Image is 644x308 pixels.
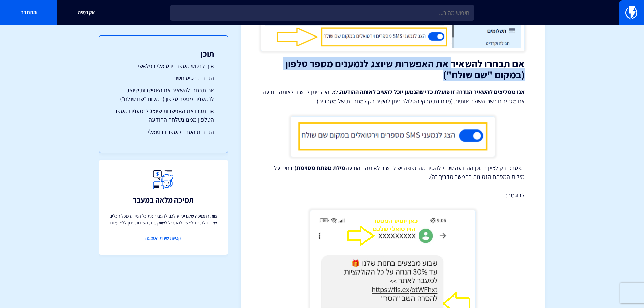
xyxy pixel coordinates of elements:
a: אם תבחרו להשאיר את האפשרות שיוצג לנמענים מספר טלפון (במקום "שם שולח") [113,86,214,103]
p: לא יהיה ניתן להשיב לאותה הודעה אם מגדירים בשם השולח אותיות (מבחינת ספקי הסלולר ניתן להשיב רק למחר... [261,87,525,106]
a: איך לרכוש מספר וירטואלי בפלאשי [113,62,214,70]
h2: אם תבחרו להשאיר את האפשרות שיוצג לנמענים מספר טלפון (במקום "שם שולח") [261,58,525,80]
a: הגדרות הסרה מספר וירטואלי [113,127,214,136]
h3: תמיכה מלאה במעבר [133,196,194,204]
a: הגדרת בסיס חשובה [113,74,214,82]
h3: תוכן [113,49,214,58]
strong: מילת מפתח מסוימת [296,164,345,172]
strong: אנו ממליצים להשאיר הגדרה זו פועלת כדי שהנמען יוכל להשיב לאותה ההודעה. [338,88,525,96]
p: לדוגמה: [261,191,525,200]
a: קביעת שיחת הטמעה [108,232,219,244]
input: חיפוש מהיר... [170,5,474,21]
p: תצטרכו רק לציין בתוכן ההודעה שכדי להסיר מהתפוצה יש להשיב לאותה ההודעה (נרחיב על מילות המפתח הזמינ... [261,164,525,181]
a: אם תכבו את האפשרות שיוצג לנמענים מספר הטלפון ממנו נשלחה ההודעה [113,106,214,124]
p: צוות התמיכה שלנו יסייע לכם להעביר את כל המידע מכל הכלים שלכם לתוך פלאשי ולהתחיל לשווק מיד, השירות... [108,213,219,226]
